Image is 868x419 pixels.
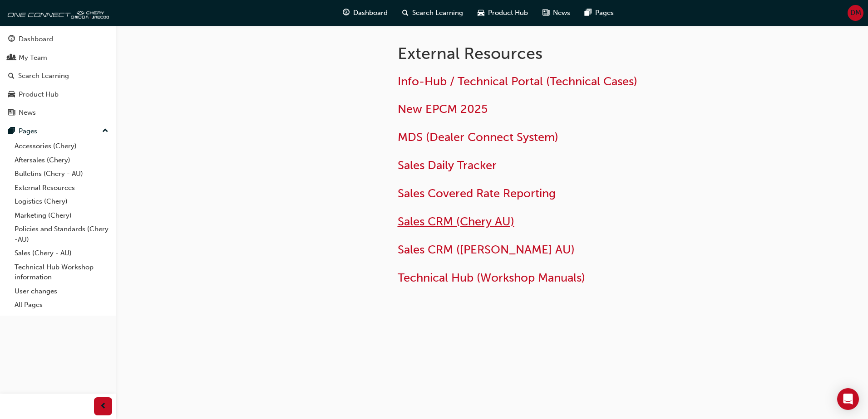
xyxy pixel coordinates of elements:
[542,7,549,19] span: news-icon
[488,8,528,18] span: Product Hub
[11,139,112,153] a: Accessories (Chery)
[8,54,15,62] span: people-icon
[11,195,112,209] a: Logistics (Chery)
[412,8,463,18] span: Search Learning
[4,104,112,121] a: News
[595,8,614,18] span: Pages
[402,7,409,19] span: search-icon
[11,222,112,246] a: Policies and Standards (Chery -AU)
[478,7,484,19] span: car-icon
[395,4,470,22] a: search-iconSearch Learning
[398,74,637,88] a: Info-Hub / Technical Portal (Technical Cases)
[19,126,37,136] div: Pages
[11,167,112,181] a: Bulletins (Chery - AU)
[11,181,112,195] a: External Resources
[4,86,112,103] a: Product Hub
[4,31,112,48] a: Dashboard
[335,4,395,22] a: guage-iconDashboard
[11,260,112,284] a: Technical Hub Workshop information
[8,127,15,136] span: pages-icon
[343,7,350,19] span: guage-icon
[398,214,514,229] a: Sales CRM (Chery AU)
[18,71,69,81] div: Search Learning
[4,123,112,140] button: Pages
[19,89,59,100] div: Product Hub
[470,4,535,22] a: car-iconProduct Hub
[19,53,47,63] div: My Team
[398,44,695,63] h1: External Resources
[11,153,112,167] a: Aftersales (Chery)
[398,158,497,172] a: Sales Daily Tracker
[11,298,112,312] a: All Pages
[353,8,388,18] span: Dashboard
[19,107,36,118] div: News
[8,72,15,80] span: search-icon
[577,4,621,22] a: pages-iconPages
[398,102,488,116] a: New EPCM 2025
[837,388,859,410] div: Open Intercom Messenger
[553,8,570,18] span: News
[11,284,112,298] a: User changes
[4,68,112,84] a: Search Learning
[4,29,112,123] button: DashboardMy TeamSearch LearningProduct HubNews
[398,271,585,285] a: Technical Hub (Workshop Manuals)
[848,5,863,21] button: DM
[535,4,577,22] a: news-iconNews
[850,8,861,18] span: DM
[398,186,556,200] a: Sales Covered Rate Reporting
[102,125,108,137] span: up-icon
[11,246,112,260] a: Sales (Chery - AU)
[19,34,53,44] div: Dashboard
[11,209,112,223] a: Marketing (Chery)
[8,91,15,99] span: car-icon
[398,130,558,144] a: MDS (Dealer Connect System)
[4,49,112,66] a: My Team
[8,35,15,44] span: guage-icon
[585,7,592,19] span: pages-icon
[8,109,15,117] span: news-icon
[398,243,575,257] a: Sales CRM ([PERSON_NAME] AU)
[5,4,109,22] img: oneconnect
[100,401,107,412] span: prev-icon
